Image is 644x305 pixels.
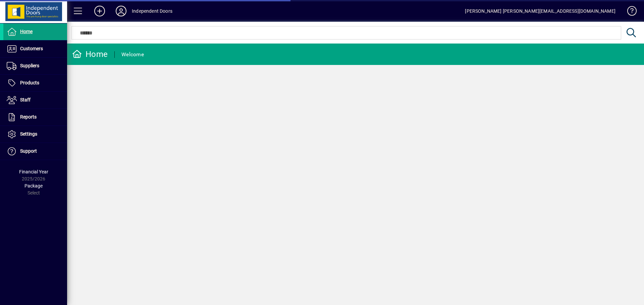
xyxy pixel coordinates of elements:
[20,131,37,137] span: Settings
[121,49,144,60] div: Welcome
[132,6,172,16] div: Independent Doors
[3,58,67,74] a: Suppliers
[3,143,67,160] a: Support
[3,41,67,57] a: Customers
[3,75,67,91] a: Products
[20,114,37,120] span: Reports
[622,1,636,23] a: Knowledge Base
[3,92,67,108] a: Staff
[20,29,33,34] span: Home
[20,148,37,154] span: Support
[3,109,67,126] a: Reports
[110,5,132,17] button: Profile
[89,5,110,17] button: Add
[20,63,39,68] span: Suppliers
[20,97,31,102] span: Staff
[24,183,43,188] span: Package
[465,6,615,16] div: [PERSON_NAME] [PERSON_NAME][EMAIL_ADDRESS][DOMAIN_NAME]
[3,126,67,143] a: Settings
[72,49,108,60] div: Home
[19,169,48,174] span: Financial Year
[20,46,43,51] span: Customers
[20,80,39,85] span: Products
